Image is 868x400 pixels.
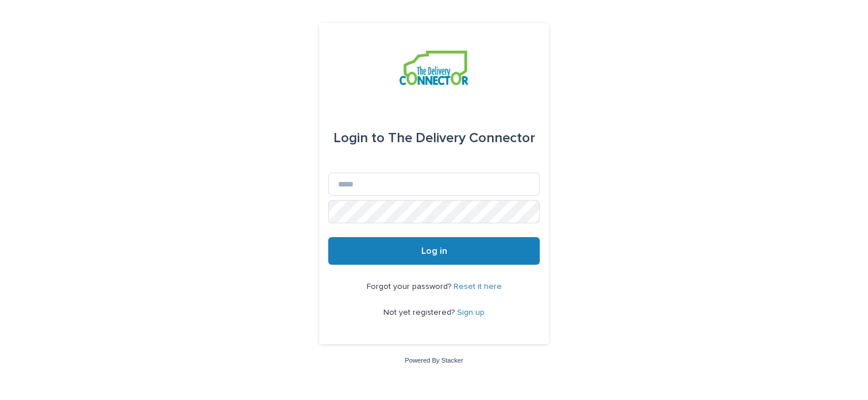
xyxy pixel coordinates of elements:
[421,246,447,256] span: Log in
[328,237,540,265] button: Log in
[454,283,502,291] a: Reset it here
[333,122,535,154] div: The Delivery Connector
[400,51,468,85] img: aCWQmA6OSGG0Kwt8cj3c
[367,283,454,291] span: Forgot your password?
[333,131,385,145] span: Login to
[405,357,463,364] a: Powered By Stacker
[457,308,485,317] a: Sign up
[383,308,457,317] span: Not yet registered?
